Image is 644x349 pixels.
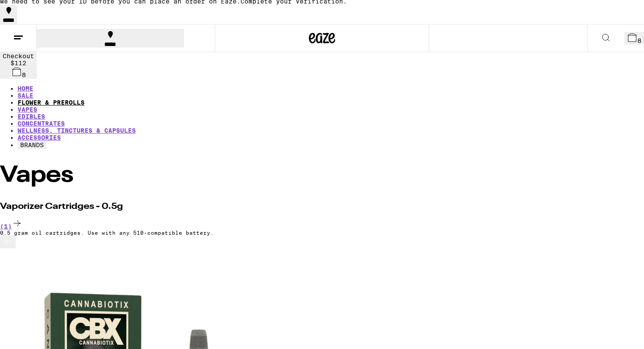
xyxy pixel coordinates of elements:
a: SALE [18,92,33,99]
a: EDIBLES [18,113,45,120]
a: FLOWER & PREROLLS [18,99,85,106]
a: HOME [18,85,33,92]
div: $ 112 [3,60,34,67]
a: ACCESSORIES [18,134,61,141]
div: Checkout [3,53,34,60]
a: WELLNESS, TINCTURES & CAPSULES [18,127,136,134]
button: 8 [624,32,644,45]
span: 8 [22,71,26,78]
a: CONCENTRATES [18,120,65,127]
a: VAPES [18,106,37,113]
span: 8 [637,37,641,44]
button: BRANDS [18,141,46,149]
